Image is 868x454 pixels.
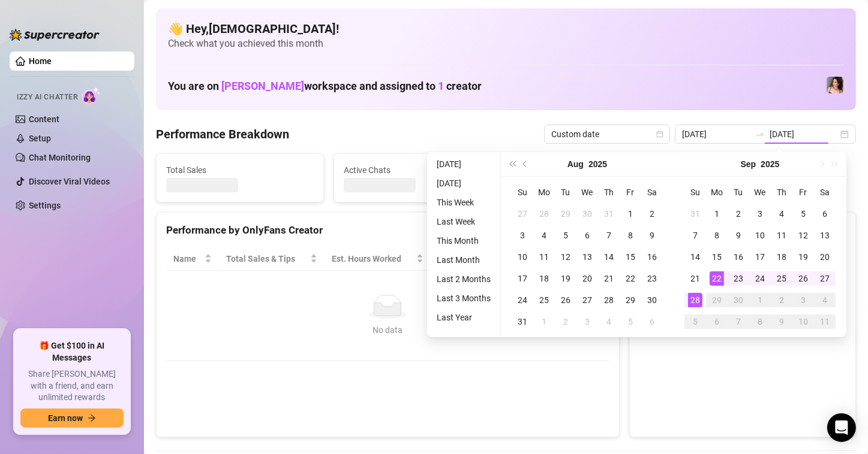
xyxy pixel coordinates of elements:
span: arrow-right [88,414,96,422]
span: Check what you achieved this month [168,37,844,50]
th: Total Sales & Tips [219,247,325,271]
img: AI Chatter [82,87,101,104]
a: Setup [29,134,51,143]
th: Chat Conversion [510,247,609,271]
a: Settings [29,201,61,210]
div: Est. Hours Worked [332,252,414,265]
span: Earn now [48,413,83,423]
span: 1 [438,80,444,92]
div: Open Intercom Messenger [827,413,856,442]
h4: Performance Breakdown [156,126,289,143]
button: Earn nowarrow-right [20,408,124,428]
th: Name [166,247,219,271]
th: Sales / Hour [431,247,511,271]
span: Sales / Hour [438,252,494,265]
span: Active Chats [344,164,491,177]
h4: 👋 Hey, [DEMOGRAPHIC_DATA] ! [168,20,844,37]
a: Discover Viral Videos [29,177,110,186]
span: calendar [656,131,663,138]
span: Custom date [551,125,663,143]
span: [PERSON_NAME] [221,80,304,92]
div: No data [178,323,597,337]
span: Chat Conversion [518,252,592,265]
a: Chat Monitoring [29,153,91,162]
div: Performance by OnlyFans Creator [166,222,609,238]
span: Total Sales & Tips [226,252,308,265]
span: Izzy AI Chatter [17,92,77,103]
h1: You are on workspace and assigned to creator [168,80,482,93]
input: End date [770,128,838,141]
img: logo-BBDzfeDw.svg [10,29,100,41]
span: to [755,129,765,139]
span: Name [173,252,202,265]
span: Share [PERSON_NAME] with a friend, and earn unlimited rewards [20,368,124,404]
a: Home [29,56,52,66]
div: Sales by OnlyFans Creator [639,222,846,238]
span: Total Sales [166,164,314,177]
input: Start date [682,128,750,141]
span: Messages Sent [521,164,669,177]
img: Lauren [827,77,843,93]
span: swap-right [755,129,765,139]
span: 🎁 Get $100 in AI Messages [20,340,124,364]
a: Content [29,114,59,124]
